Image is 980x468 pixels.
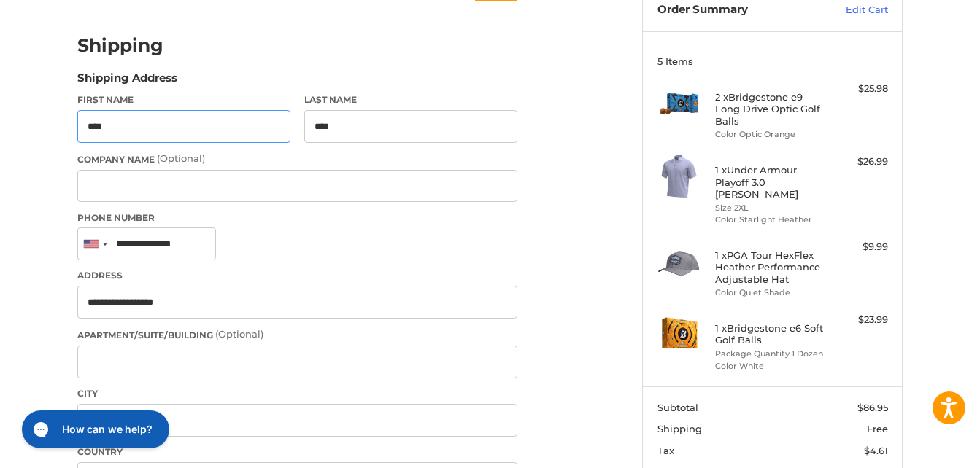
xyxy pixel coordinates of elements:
[77,445,517,459] label: Country
[857,402,888,413] span: $86.95
[715,91,827,127] h4: 2 x Bridgestone e9 Long Drive Optic Golf Balls
[77,269,517,282] label: Address
[78,228,112,260] div: United States: +1
[657,55,888,67] h3: 5 Items
[867,423,888,434] span: Free
[814,3,888,17] a: Edit Cart
[715,128,827,141] li: Color Optic Orange
[715,348,827,360] li: Package Quantity 1 Dozen
[77,93,290,106] label: First Name
[830,313,888,327] div: $23.99
[715,322,827,346] h4: 1 x Bridgestone e6 Soft Golf Balls
[830,155,888,169] div: $26.99
[715,164,827,200] h4: 1 x Under Armour Playoff 3.0 [PERSON_NAME]
[157,152,205,164] small: (Optional)
[215,328,263,340] small: (Optional)
[15,405,174,453] iframe: Gorgias live chat messenger
[77,327,517,342] label: Apartment/Suite/Building
[657,402,698,413] span: Subtotal
[77,152,517,166] label: Company Name
[860,429,980,468] iframe: Google Customer Reviews
[830,82,888,96] div: $25.98
[830,240,888,254] div: $9.99
[657,445,674,456] span: Tax
[715,249,827,285] h4: 1 x PGA Tour HexFlex Heather Performance Adjustable Hat
[715,286,827,299] li: Color Quiet Shade
[715,360,827,373] li: Color White
[77,387,517,400] label: City
[657,3,814,17] h3: Order Summary
[304,93,517,106] label: Last Name
[657,423,702,434] span: Shipping
[715,202,827,214] li: Size 2XL
[77,211,517,225] label: Phone Number
[77,70,177,93] legend: Shipping Address
[77,34,163,57] h2: Shipping
[715,214,827,226] li: Color Starlight Heather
